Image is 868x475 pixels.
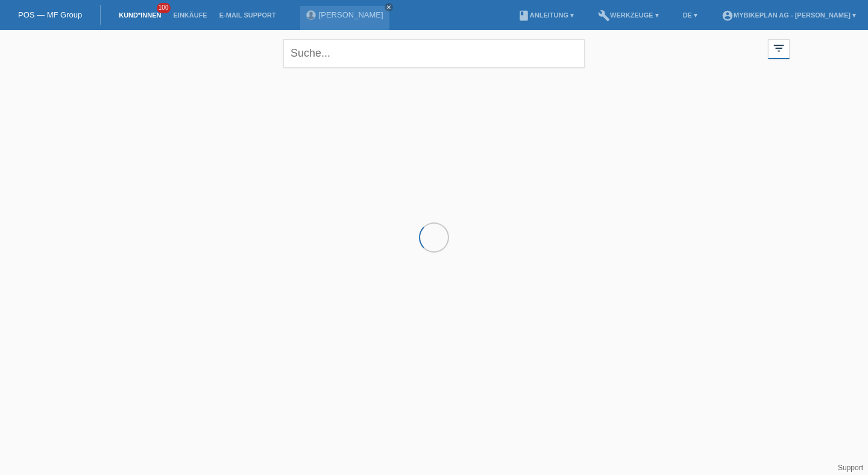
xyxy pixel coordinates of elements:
i: book [518,10,530,22]
a: close [385,3,393,11]
a: buildWerkzeuge ▾ [592,11,665,19]
span: 100 [157,3,171,13]
a: E-Mail Support [213,11,282,19]
a: Einkäufe [167,11,213,19]
a: [PERSON_NAME] [319,10,383,19]
a: Kund*innen [113,11,167,19]
a: Support [838,464,863,472]
a: account_circleMybikeplan AG - [PERSON_NAME] ▾ [715,11,862,19]
a: bookAnleitung ▾ [512,11,580,19]
i: account_circle [722,10,734,22]
a: POS — MF Group [18,10,82,19]
i: filter_list [772,42,785,55]
a: DE ▾ [677,11,703,19]
i: build [598,10,610,22]
input: Suche... [283,39,585,68]
i: close [386,4,392,10]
